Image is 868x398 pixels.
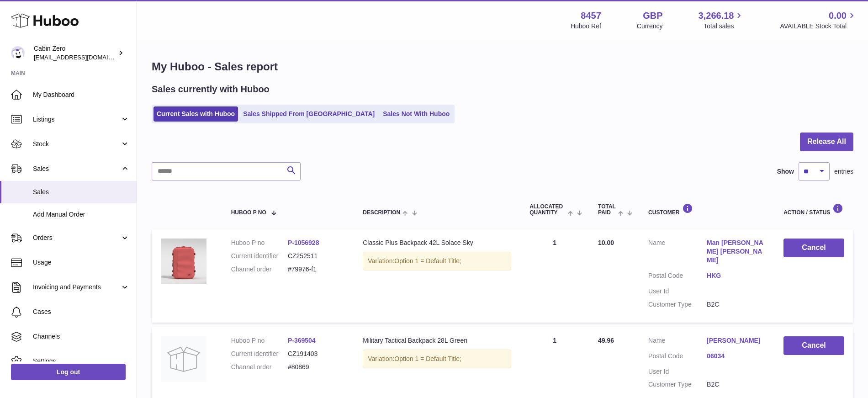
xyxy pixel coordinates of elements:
[707,352,765,361] a: 06034
[161,239,206,284] img: CLASSIC-PLUS-42L-PEACH-VALLEY-FRONT_03596317-850f-4231-a290-8ee544453b4f.jpg
[643,10,662,22] strong: GBP
[598,204,616,216] span: Total paid
[33,140,120,149] span: Stock
[834,167,853,176] span: entries
[231,265,288,274] dt: Channel order
[231,252,288,260] dt: Current identifier
[240,106,378,122] a: Sales Shipped From [GEOGRAPHIC_DATA]
[704,22,744,31] span: Total sales
[288,239,319,246] a: P-1056928
[707,336,765,345] a: [PERSON_NAME]
[648,367,707,376] dt: User Id
[288,265,344,274] dd: #79976-f1
[777,167,794,176] label: Show
[11,46,25,60] img: huboo@cabinzero.com
[33,258,130,267] span: Usage
[780,10,857,31] a: 0.00 AVAILABLE Stock Total
[800,133,853,151] button: Release All
[571,22,601,31] div: Huboo Ref
[648,239,707,267] dt: Name
[152,83,270,96] h2: Sales currently with Huboo
[33,233,120,242] span: Orders
[707,239,765,265] a: Man [PERSON_NAME] [PERSON_NAME]
[231,336,288,345] dt: Huboo P no
[783,239,844,257] button: Cancel
[699,10,745,31] a: 3,266.18 Total sales
[231,363,288,371] dt: Channel order
[288,350,344,358] dd: CZ191403
[780,22,857,31] span: AVAILABLE Stock Total
[707,271,765,280] a: HKG
[648,271,707,282] dt: Postal Code
[33,90,130,99] span: My Dashboard
[231,239,288,247] dt: Huboo P no
[153,106,238,122] a: Current Sales with Huboo
[363,252,511,271] div: Variation:
[380,106,453,122] a: Sales Not With Huboo
[648,300,707,309] dt: Customer Type
[161,336,206,382] img: no-photo.jpg
[783,203,844,216] div: Action / Status
[33,332,130,341] span: Channels
[288,252,344,260] dd: CZ252511
[33,283,120,292] span: Invoicing and Payments
[288,363,344,371] dd: #80869
[34,53,134,61] span: [EMAIL_ADDRESS][DOMAIN_NAME]
[598,239,614,246] span: 10.00
[33,165,120,173] span: Sales
[648,203,765,216] div: Customer
[231,350,288,358] dt: Current identifier
[11,364,126,380] a: Log out
[363,239,511,247] div: Classic Plus Backpack 42L Solace Sky
[152,59,853,74] h1: My Huboo - Sales report
[394,355,461,362] span: Option 1 = Default Title;
[231,210,266,216] span: Huboo P no
[648,287,707,296] dt: User Id
[33,210,130,219] span: Add Manual Order
[520,229,589,322] td: 1
[783,336,844,355] button: Cancel
[648,380,707,389] dt: Customer Type
[288,337,316,344] a: P-369504
[363,210,400,216] span: Description
[394,257,461,265] span: Option 1 = Default Title;
[33,357,130,366] span: Settings
[829,10,847,22] span: 0.00
[637,22,663,31] div: Currency
[33,115,120,124] span: Listings
[363,336,511,345] div: Military Tactical Backpack 28L Green
[598,337,614,344] span: 49.96
[529,204,566,216] span: ALLOCATED Quantity
[707,300,765,309] dd: B2C
[33,188,130,196] span: Sales
[34,44,116,62] div: Cabin Zero
[707,380,765,389] dd: B2C
[33,308,130,316] span: Cases
[648,336,707,347] dt: Name
[648,352,707,363] dt: Postal Code
[699,10,734,22] span: 3,266.18
[581,10,601,22] strong: 8457
[363,350,511,368] div: Variation:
